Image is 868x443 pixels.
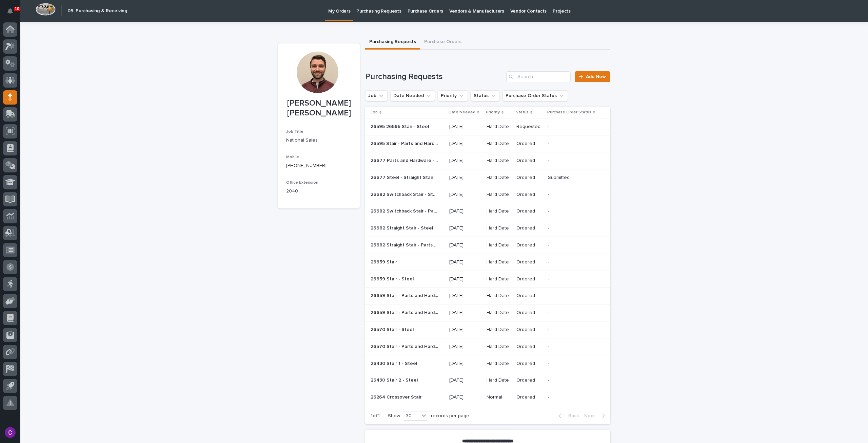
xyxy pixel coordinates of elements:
p: - [548,326,551,333]
p: 26682 Straight Stair - Parts and Hardware [371,241,440,248]
p: - [548,140,551,147]
p: - [548,207,551,214]
p: 26570 Stair - Steel [371,326,415,333]
tr: 26682 Straight Stair - Parts and Hardware26682 Straight Stair - Parts and Hardware [DATE]Hard Dat... [365,237,610,254]
tr: 26570 Stair - Parts and Hardware26570 Stair - Parts and Hardware [DATE]Hard DateOrdered-- [365,338,610,355]
button: Purchase Orders [420,35,466,50]
p: [DATE] [449,344,481,350]
p: Job [371,109,378,116]
div: 30 [403,412,419,420]
p: [DATE] [449,361,481,367]
p: Hard Date [487,192,511,198]
p: Hard Date [487,175,511,181]
p: - [548,292,551,299]
p: - [548,359,551,367]
p: Hard Date [487,377,511,383]
button: Notifications [3,4,17,18]
p: Hard Date [487,225,511,231]
tr: 26264 Crossover Stair26264 Crossover Stair [DATE]NormalOrdered-- [365,389,610,406]
tr: 26430 Stair 2 - Steel26430 Stair 2 - Steel [DATE]Hard DateOrdered-- [365,372,610,389]
tr: 26570 Stair - Steel26570 Stair - Steel [DATE]Hard DateOrdered-- [365,321,610,338]
button: Back [553,413,581,419]
tr: 26595 26595 Stair - Steel26595 26595 Stair - Steel [DATE]Hard DateRequested-- [365,118,610,135]
p: Ordered [516,208,542,214]
button: Job [365,90,388,101]
p: Ordered [516,327,542,333]
button: Purchasing Requests [365,35,420,50]
tr: 26677 Parts and Hardware - Straight Stair26677 Parts and Hardware - Straight Stair [DATE]Hard Dat... [365,152,610,169]
p: Hard Date [487,208,511,214]
p: Hard Date [487,124,511,130]
p: [DATE] [449,377,481,383]
h1: Purchasing Requests [365,72,504,82]
p: [DATE] [449,141,481,147]
span: Next [584,413,599,418]
a: [PHONE_NUMBER] [286,163,327,168]
p: 26677 Parts and Hardware - Straight Stair [371,156,440,164]
p: 26264 Crossover Stair [371,393,423,400]
p: Purchase Order Status [547,109,591,116]
p: Hard Date [487,293,511,299]
p: Hard Date [487,361,511,367]
p: Ordered [516,242,542,248]
p: [DATE] [449,310,481,316]
tr: 26682 Switchback Stair - Steel26682 Switchback Stair - Steel [DATE]Hard DateOrdered-- [365,186,610,203]
p: - [548,123,551,130]
p: Submitted [548,173,571,181]
p: Ordered [516,377,542,383]
p: - [548,224,551,231]
p: - [548,156,551,164]
button: Date Needed [390,90,435,101]
p: - [548,309,551,316]
p: - [548,393,551,400]
p: Hard Date [487,141,511,147]
p: Ordered [516,344,542,350]
p: Show [388,413,400,419]
tr: 26659 Stair - Parts and Hardware26659 Stair - Parts and Hardware [DATE]Hard DateOrdered-- [365,288,610,304]
p: Ordered [516,192,542,198]
p: 26659 Stair - Parts and Hardware [371,309,440,316]
img: Workspace Logo [36,3,56,16]
tr: 26682 Switchback Stair - Parts and Hardware26682 Switchback Stair - Parts and Hardware [DATE]Hard... [365,203,610,220]
p: 26595 26595 Stair - Steel [371,123,430,130]
p: Ordered [516,293,542,299]
tr: 26682 Straight Stair - Steel26682 Straight Stair - Steel [DATE]Hard DateOrdered-- [365,220,610,237]
tr: 26659 Stair - Parts and Hardware26659 Stair - Parts and Hardware [DATE]Hard DateOrdered-- [365,304,610,321]
span: Job Title [286,130,303,134]
p: 10 [15,6,19,11]
p: 26430 Stair 1 - Steel [371,359,418,367]
p: Hard Date [487,327,511,333]
p: Ordered [516,175,542,181]
span: Office Extension [286,181,318,185]
span: Add New [586,74,606,79]
tr: 26677 Steel - Straight Stair26677 Steel - Straight Stair [DATE]Hard DateOrderedSubmittedSubmitted [365,169,610,186]
a: Add New [575,71,610,82]
span: Back [564,413,579,418]
p: Ordered [516,141,542,147]
p: Requested [516,124,542,130]
p: 2040 [286,188,352,195]
p: 26430 Stair 2 - Steel [371,376,419,383]
p: - [548,241,551,248]
button: Status [471,90,500,101]
p: [DATE] [449,293,481,299]
p: Hard Date [487,259,511,265]
button: users-avatar [3,425,17,440]
p: Ordered [516,259,542,265]
p: Priority [486,109,500,116]
p: National Sales [286,137,352,144]
button: Priority [438,90,468,101]
button: Next [581,413,610,419]
p: [DATE] [449,208,481,214]
p: records per page [431,413,469,419]
p: 26659 Stair - Steel [371,275,415,282]
p: 26677 Steel - Straight Stair [371,173,435,181]
tr: 26595 Stair - Parts and Hardwarwe26595 Stair - Parts and Hardwarwe [DATE]Hard DateOrdered-- [365,135,610,152]
p: 26659 Stair - Parts and Hardware [371,292,440,299]
p: [DATE] [449,158,481,164]
p: Status [516,109,529,116]
p: - [548,258,551,265]
input: Search [506,71,571,82]
p: [DATE] [449,124,481,130]
p: 26595 Stair - Parts and Hardwarwe [371,140,440,147]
